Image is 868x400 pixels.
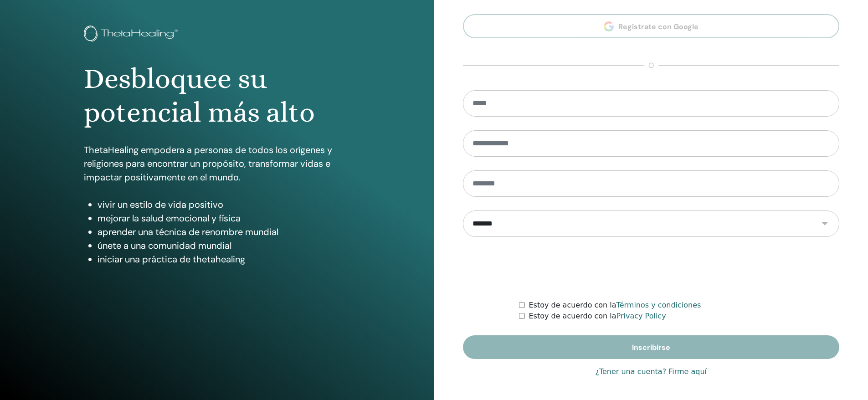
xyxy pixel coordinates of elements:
span: o [644,60,658,71]
li: únete a una comunidad mundial [98,239,350,252]
li: mejorar la salud emocional y física [98,211,350,225]
a: Privacy Policy [616,312,666,320]
label: Estoy de acuerdo con la [529,300,701,311]
li: aprender una técnica de renombre mundial [98,225,350,239]
a: Términos y condiciones [616,301,701,309]
h1: Desbloquee su potencial más alto [84,62,350,130]
iframe: reCAPTCHA [582,251,720,286]
a: ¿Tener una cuenta? Firme aquí [595,366,707,377]
li: iniciar una práctica de thetahealing [98,252,350,266]
li: vivir un estilo de vida positivo [98,198,350,211]
label: Estoy de acuerdo con la [529,311,666,322]
p: ThetaHealing empodera a personas de todos los orígenes y religiones para encontrar un propósito, ... [84,143,350,184]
